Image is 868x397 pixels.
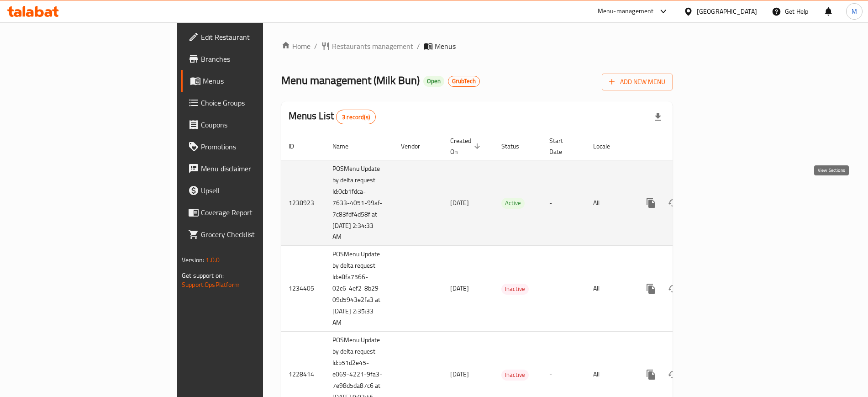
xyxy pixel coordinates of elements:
a: Branches [181,48,322,70]
td: All [586,246,633,332]
span: Menu disclaimer [201,163,315,174]
div: Export file [647,106,669,128]
span: Coupons [201,119,315,130]
li: / [417,41,420,52]
span: 1.0.0 [205,254,220,266]
div: [GEOGRAPHIC_DATA] [697,6,757,16]
span: Add New Menu [609,76,665,88]
a: Coverage Report [181,201,322,223]
td: POSMenu Update by delta request Id:e8fa7566-02c6-4ef2-8b29-09d5943e2fa3 at [DATE] 2:35:33 AM [325,246,394,332]
span: Choice Groups [201,97,315,108]
span: Vendor [401,141,432,152]
button: more [640,192,662,214]
span: [DATE] [450,282,469,294]
a: Coupons [181,114,322,136]
span: [DATE] [450,197,469,209]
span: Created On [450,135,483,157]
span: Inactive [501,370,529,380]
span: Status [501,141,531,152]
span: Branches [201,53,315,64]
span: Grocery Checklist [201,229,315,240]
span: Name [332,141,360,152]
td: POSMenu Update by delta request Id:0cb1fdca-7633-4051-99af-7c83fdf4d58f at [DATE] 2:34:33 AM [325,160,394,246]
nav: breadcrumb [281,41,673,52]
button: Change Status [662,192,684,214]
button: Change Status [662,364,684,386]
span: Menu management ( Milk Bun ) [281,70,420,90]
span: [DATE] [450,368,469,380]
span: 3 record(s) [337,113,375,122]
div: Open [423,76,444,87]
button: more [640,364,662,386]
a: Edit Restaurant [181,26,322,48]
span: Coverage Report [201,207,315,218]
span: Active [501,198,525,208]
span: Start Date [549,135,575,157]
a: Choice Groups [181,92,322,114]
span: Promotions [201,141,315,152]
button: Change Status [662,278,684,300]
span: ID [289,141,306,152]
span: Menus [435,41,456,52]
div: Menu-management [598,6,654,17]
span: Inactive [501,284,529,294]
td: - [542,160,586,246]
span: Version: [182,254,204,266]
a: Menu disclaimer [181,158,322,180]
a: Support.OpsPlatform [182,279,240,291]
span: Locale [593,141,622,152]
a: Menus [181,70,322,92]
button: Add New Menu [602,74,673,90]
div: Active [501,198,525,209]
a: Grocery Checklist [181,223,322,245]
span: Get support on: [182,270,224,281]
a: Upsell [181,180,322,201]
td: - [542,246,586,332]
div: Inactive [501,370,529,381]
span: Menus [203,75,315,86]
span: Edit Restaurant [201,32,315,42]
th: Actions [633,132,735,160]
span: Upsell [201,185,315,196]
span: Open [423,77,444,85]
td: All [586,160,633,246]
span: GrubTech [448,77,479,85]
span: Restaurants management [332,41,413,52]
span: M [852,6,857,16]
a: Promotions [181,136,322,158]
h2: Menus List [289,109,376,124]
button: more [640,278,662,300]
a: Restaurants management [321,41,413,52]
div: Total records count [336,110,376,124]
